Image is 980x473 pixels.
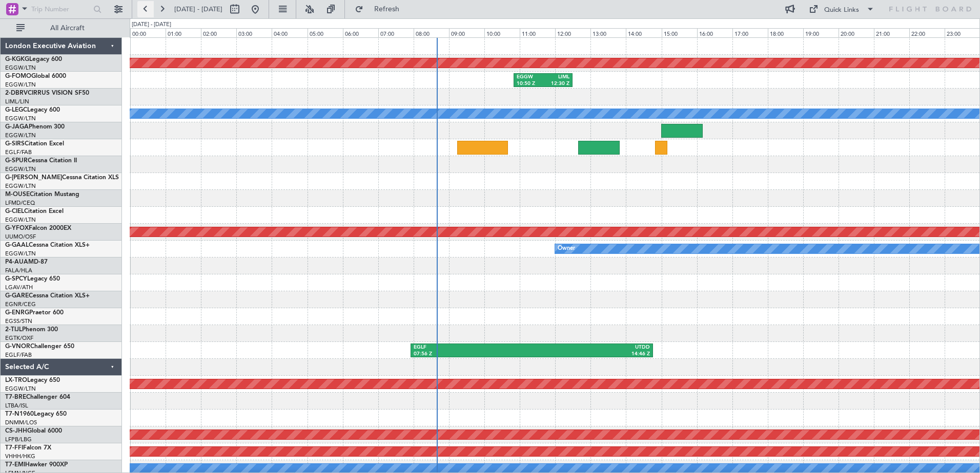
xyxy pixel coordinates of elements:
div: 08:00 [414,28,449,37]
div: EGLF [414,344,532,351]
input: Trip Number [31,2,90,17]
a: DNMM/LOS [5,419,37,426]
div: 18:00 [768,28,803,37]
span: [DATE] - [DATE] [174,5,222,14]
a: EGLF/FAB [5,148,32,156]
a: VHHH/HKG [5,453,35,460]
a: EGGW/LTN [5,216,36,224]
a: G-KGKGLegacy 600 [5,56,62,62]
span: Refresh [365,6,409,13]
span: G-ENRG [5,310,29,316]
a: LGAV/ATH [5,284,33,291]
div: EGGW [517,74,543,81]
div: UTDD [532,344,650,351]
div: 15:00 [662,28,697,37]
span: M-OUSE [5,191,30,198]
div: LIML [543,74,569,81]
a: M-OUSECitation Mustang [5,191,79,198]
span: T7-FFI [5,445,23,451]
div: 00:00 [130,28,166,37]
a: G-FOMOGlobal 6000 [5,73,66,79]
span: G-VNOR [5,343,30,350]
div: 03:00 [236,28,272,37]
a: EGNR/CEG [5,300,36,308]
span: G-SPCY [5,276,27,282]
a: LTBA/ISL [5,402,28,410]
div: 20:00 [839,28,874,37]
a: G-LEGCLegacy 600 [5,107,60,113]
div: 22:00 [909,28,945,37]
span: G-JAGA [5,124,29,130]
div: 06:00 [343,28,378,37]
div: 05:00 [308,28,343,37]
span: LX-TRO [5,377,27,383]
a: EGGW/LTN [5,132,36,139]
span: CS-JHH [5,428,27,434]
a: LFPB/LBG [5,436,32,443]
a: G-ENRGPraetor 600 [5,310,64,316]
span: G-FOMO [5,73,31,79]
span: T7-EMI [5,462,25,468]
div: [DATE] - [DATE] [132,20,171,29]
a: G-[PERSON_NAME]Cessna Citation XLS [5,175,119,181]
span: G-[PERSON_NAME] [5,175,62,181]
div: 17:00 [732,28,768,37]
a: EGGW/LTN [5,115,36,122]
a: UUMO/OSF [5,233,36,241]
span: G-YFOX [5,225,29,231]
a: G-JAGAPhenom 300 [5,124,65,130]
div: 23:00 [945,28,980,37]
a: EGTK/OXF [5,334,33,342]
a: G-GAALCessna Citation XLS+ [5,242,90,248]
span: P4-AUA [5,259,28,265]
span: T7-N1960 [5,411,34,417]
a: P4-AUAMD-87 [5,259,48,265]
a: LFMD/CEQ [5,199,35,207]
a: G-SIRSCitation Excel [5,141,64,147]
div: Quick Links [824,5,859,15]
div: 21:00 [874,28,909,37]
a: EGGW/LTN [5,182,36,190]
a: G-CIELCitation Excel [5,208,64,214]
a: EGSS/STN [5,317,32,325]
a: G-GARECessna Citation XLS+ [5,293,90,299]
div: 04:00 [272,28,307,37]
span: 2-TIJL [5,327,22,333]
div: 10:50 Z [517,80,543,88]
a: EGGW/LTN [5,385,36,393]
a: G-VNORChallenger 650 [5,343,74,350]
a: 2-TIJLPhenom 300 [5,327,58,333]
div: 12:00 [555,28,590,37]
a: EGGW/LTN [5,64,36,72]
a: T7-BREChallenger 604 [5,394,70,400]
button: Refresh [350,1,412,17]
span: G-GAAL [5,242,29,248]
a: EGGW/LTN [5,81,36,89]
a: T7-N1960Legacy 650 [5,411,67,417]
span: 2-DBRV [5,90,28,96]
button: All Aircraft [11,20,111,36]
div: 07:00 [378,28,414,37]
div: 11:00 [520,28,555,37]
div: 13:00 [590,28,626,37]
span: G-LEGC [5,107,27,113]
span: All Aircraft [27,25,108,32]
span: G-SIRS [5,141,25,147]
a: EGGW/LTN [5,250,36,257]
span: G-SPUR [5,158,28,164]
div: 09:00 [449,28,484,37]
div: 19:00 [803,28,839,37]
div: 12:30 Z [543,80,569,88]
div: 10:00 [484,28,520,37]
a: EGLF/FAB [5,351,32,359]
a: T7-FFIFalcon 7X [5,445,51,451]
a: G-SPCYLegacy 650 [5,276,60,282]
span: G-KGKG [5,56,29,62]
div: 07:56 Z [414,351,532,358]
div: 01:00 [166,28,201,37]
div: 14:46 Z [532,351,650,358]
span: G-GARE [5,293,29,299]
a: FALA/HLA [5,267,32,274]
span: G-CIEL [5,208,24,214]
div: 16:00 [697,28,732,37]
